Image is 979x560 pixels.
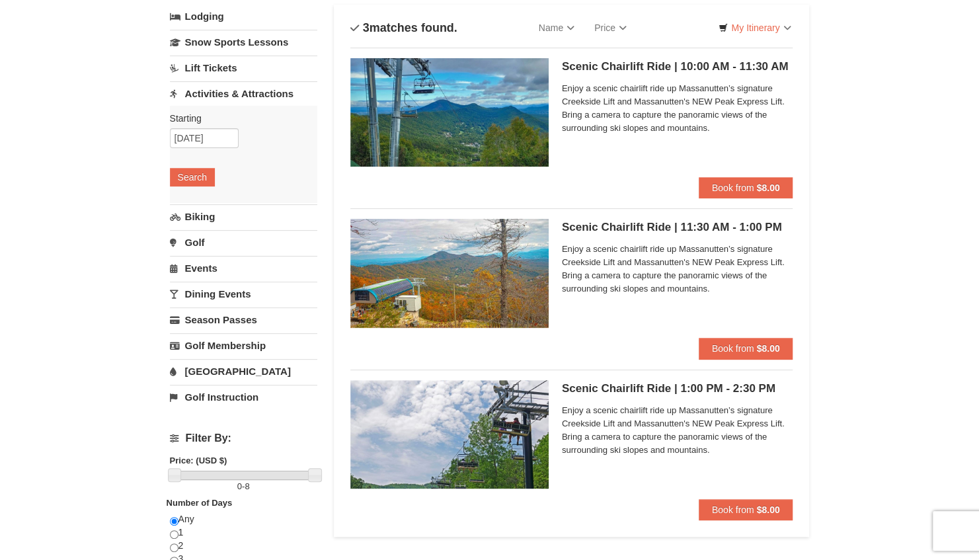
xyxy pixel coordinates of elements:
[170,112,307,125] label: Starting
[170,56,317,80] a: Lift Tickets
[712,504,754,515] span: Book from
[350,380,549,489] img: 24896431-9-664d1467.jpg
[562,243,793,296] span: Enjoy a scenic chairlift ride up Massanutten’s signature Creekside Lift and Massanutten's NEW Pea...
[170,81,317,106] a: Activities & Attractions
[584,15,637,41] a: Price
[756,182,779,193] strong: $8.00
[170,230,317,255] a: Golf
[237,481,242,491] span: 0
[562,404,793,457] span: Enjoy a scenic chairlift ride up Massanutten’s signature Creekside Lift and Massanutten's NEW Pea...
[245,481,249,491] span: 8
[350,58,549,167] img: 24896431-1-a2e2611b.jpg
[699,499,793,520] button: Book from $8.00
[562,382,793,395] h5: Scenic Chairlift Ride | 1:00 PM - 2:30 PM
[170,30,317,54] a: Snow Sports Lessons
[170,456,227,465] strong: Price: (USD $)
[529,15,584,41] a: Name
[170,168,215,186] button: Search
[699,338,793,359] button: Book from $8.00
[170,282,317,306] a: Dining Events
[170,333,317,358] a: Golf Membership
[712,343,754,354] span: Book from
[170,432,317,444] h4: Filter By:
[167,498,233,508] strong: Number of Days
[170,256,317,280] a: Events
[562,60,793,73] h5: Scenic Chairlift Ride | 10:00 AM - 11:30 AM
[350,219,549,327] img: 24896431-13-a88f1aaf.jpg
[350,21,457,34] h4: matches found.
[562,221,793,234] h5: Scenic Chairlift Ride | 11:30 AM - 1:00 PM
[712,182,754,193] span: Book from
[756,343,779,354] strong: $8.00
[710,18,799,38] a: My Itinerary
[562,82,793,135] span: Enjoy a scenic chairlift ride up Massanutten’s signature Creekside Lift and Massanutten's NEW Pea...
[170,359,317,383] a: [GEOGRAPHIC_DATA]
[756,504,779,515] strong: $8.00
[170,5,317,28] a: Lodging
[170,204,317,229] a: Biking
[170,385,317,409] a: Golf Instruction
[170,307,317,332] a: Season Passes
[363,21,370,34] span: 3
[699,177,793,198] button: Book from $8.00
[170,480,317,493] label: -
